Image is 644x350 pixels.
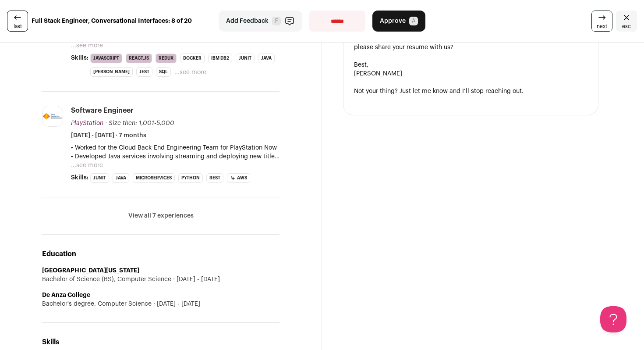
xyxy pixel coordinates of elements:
span: Skills: [71,173,88,182]
li: Redux [156,54,177,63]
li: JUnit [236,54,255,63]
div: Bachelor's degree, Computer Science [42,300,280,308]
li: IBM DB2 [208,54,232,63]
a: Close [616,11,637,32]
iframe: Help Scout Beacon - Open [600,306,626,332]
li: Java [113,173,129,183]
li: Jest [136,67,152,77]
button: View all 7 experiences [128,211,194,220]
strong: [GEOGRAPHIC_DATA][US_STATE] [42,268,139,274]
strong: De Anza College [42,292,90,298]
a: last [7,11,28,32]
span: A [409,17,418,25]
img: 4f94736f9d771a7d9e4f1be7435155b628d6a697cd11693b95ccde116f9e7765 [42,106,63,126]
span: · Size then: 1,001-5,000 [105,120,174,126]
button: ...see more [174,68,206,77]
span: [DATE] - [DATE] [171,275,220,284]
div: Bachelor of Science (BS), Computer Science [42,275,280,284]
h2: Skills [42,337,280,347]
a: next [591,11,612,32]
div: [PERSON_NAME] [354,69,587,78]
span: next [597,23,607,30]
div: Would you be open to a quick chat about the role? If interested, could you please share your resu... [354,34,587,52]
li: JavaScript [90,54,122,63]
strong: Full Stack Engineer, Conversational Interfaces: 8 of 20 [32,17,192,25]
span: F [272,17,281,25]
button: ...see more [71,161,103,170]
span: Add Feedback [226,17,269,25]
button: ...see more [71,41,103,50]
li: SQL [156,67,171,77]
div: Software Engineer [71,106,134,115]
button: Approve A [372,11,425,32]
li: [PERSON_NAME] [90,67,133,77]
span: [DATE] - [DATE] · 7 months [71,131,146,140]
span: Approve [380,17,406,25]
span: esc [622,23,631,30]
li: React.js [126,54,152,63]
li: Python [178,173,203,183]
li: REST [206,173,223,183]
div: Not your thing? Just let me know and I’ll stop reaching out. [354,87,587,96]
span: PlayStation [71,120,103,126]
li: Java [258,54,275,63]
button: Add Feedback F [219,11,302,32]
span: last [14,23,22,30]
p: • Developed Java services involving streaming and deploying new titles for PlayStation Now [71,152,280,161]
li: Microservices [133,173,175,183]
p: • Worked for the Cloud Back-End Engineering Team for PlayStation Now [71,143,280,152]
li: AWS [227,173,250,183]
h2: Education [42,249,280,259]
span: [DATE] - [DATE] [152,300,200,308]
li: Docker [180,54,205,63]
span: Skills: [71,54,88,62]
div: Best, [354,61,587,69]
li: JUnit [90,173,109,183]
